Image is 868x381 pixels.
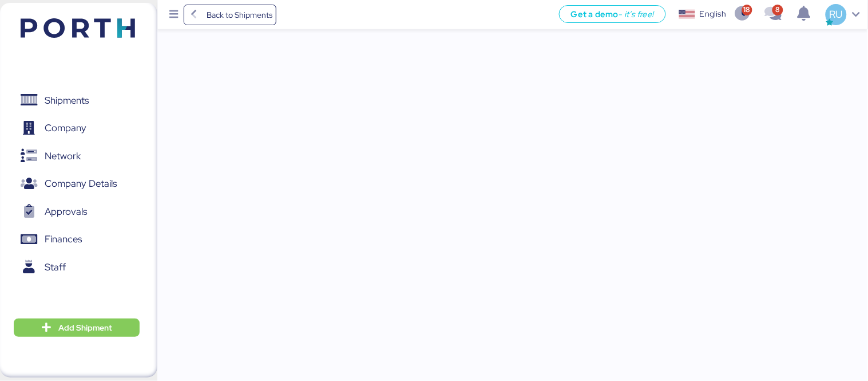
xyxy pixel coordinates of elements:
[207,8,272,22] span: Back to Shipments
[164,5,184,25] button: Menu
[58,321,112,335] span: Add Shipment
[45,148,81,164] span: Network
[7,171,140,197] a: Company Details
[45,92,89,109] span: Shipments
[45,259,66,276] span: Staff
[14,319,140,337] button: Add Shipment
[45,175,117,192] span: Company Details
[7,87,140,113] a: Shipments
[700,8,726,20] div: English
[7,226,140,253] a: Finances
[184,5,277,25] a: Back to Shipments
[7,198,140,225] a: Approvals
[45,231,82,248] span: Finances
[7,254,140,280] a: Staff
[7,115,140,142] a: Company
[7,143,140,169] a: Network
[45,203,87,220] span: Approvals
[45,120,86,136] span: Company
[830,7,843,22] span: RU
